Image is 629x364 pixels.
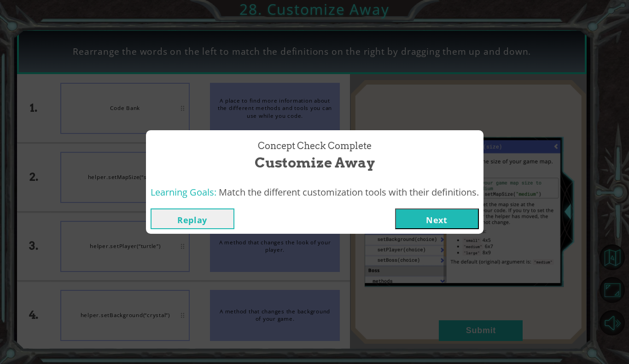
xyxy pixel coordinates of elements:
button: Next [395,208,479,229]
span: Concept Check Complete [258,139,372,153]
span: Match the different customization tools with their definitions. [219,186,479,198]
span: Customize Away [255,153,375,173]
span: Learning Goals: [151,186,216,198]
button: Replay [151,208,234,229]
